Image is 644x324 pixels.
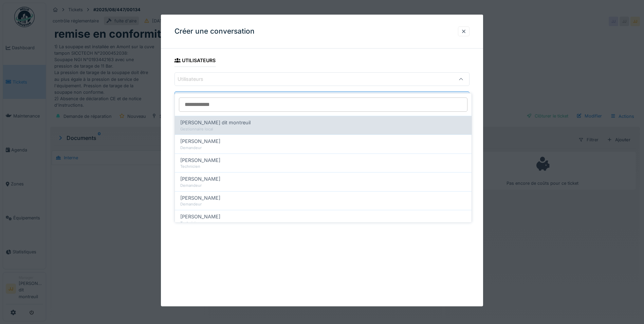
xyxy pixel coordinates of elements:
div: Technicien [180,220,466,226]
span: [PERSON_NAME] [180,157,220,164]
span: [PERSON_NAME] dit montreuil [180,119,251,126]
div: Technicien [180,164,466,169]
span: [PERSON_NAME] [180,138,220,145]
h3: Créer une conversation [174,27,255,36]
span: [PERSON_NAME] [180,213,220,220]
div: Demandeur [180,201,466,207]
div: Demandeur [180,183,466,188]
div: Utilisateurs [178,75,213,83]
div: Gestionnaire local [180,126,466,132]
div: Utilisateurs [174,55,216,67]
span: [PERSON_NAME] [180,175,220,183]
div: Demandeur [180,145,466,151]
span: [PERSON_NAME] [180,194,220,202]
